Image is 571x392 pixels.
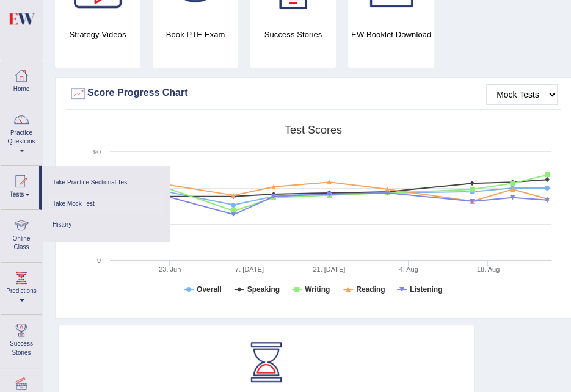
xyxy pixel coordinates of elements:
a: Home [1,60,42,100]
tspan: Listening [410,285,442,294]
h4: Success Stories [250,28,336,41]
a: Take Mock Test [48,194,164,215]
h4: Book PTE Exam [153,28,238,41]
tspan: 23. Jun [159,266,181,273]
h4: EW Booklet Download [348,28,434,41]
a: Online Class [1,210,42,258]
tspan: Speaking [247,285,280,294]
h4: Strategy Videos [55,28,140,41]
tspan: 7. [DATE] [235,266,264,273]
a: Practice Questions [1,104,42,162]
text: 0 [97,256,101,264]
tspan: 21. [DATE] [313,266,345,273]
text: 90 [93,148,101,156]
div: Score Progress Chart [69,84,558,103]
tspan: 18. Aug [477,266,500,273]
a: Take Practice Sectional Test [48,172,164,194]
a: Tests [1,166,39,206]
a: Predictions [1,263,42,311]
tspan: Reading [356,285,385,294]
tspan: Overall [197,285,222,294]
tspan: Test scores [285,124,342,136]
a: Success Stories [1,315,42,363]
tspan: Writing [305,285,330,294]
tspan: 4. Aug [399,266,418,273]
a: History [48,214,164,236]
